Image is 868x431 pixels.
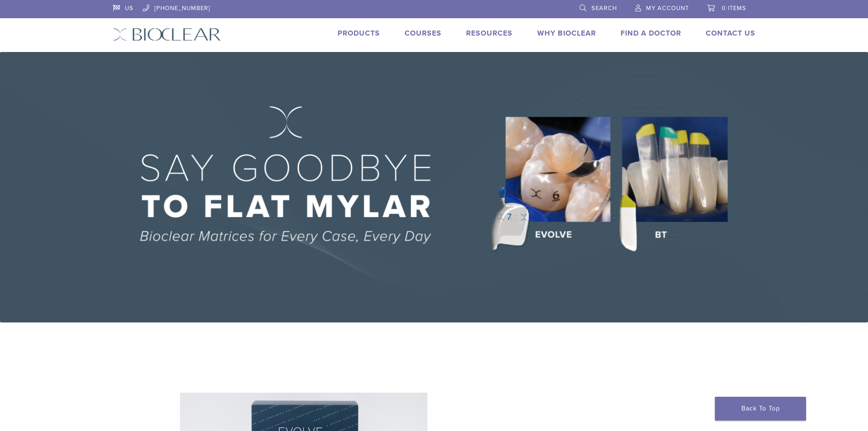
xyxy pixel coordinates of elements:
[715,397,806,421] a: Back To Top
[466,29,513,38] a: Resources
[338,29,380,38] a: Products
[537,29,596,38] a: Why Bioclear
[722,5,746,12] span: 0 items
[621,29,681,38] a: Find A Doctor
[591,5,617,12] span: Search
[113,28,221,41] img: Bioclear
[646,5,689,12] span: My Account
[706,29,755,38] a: Contact Us
[405,29,442,38] a: Courses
